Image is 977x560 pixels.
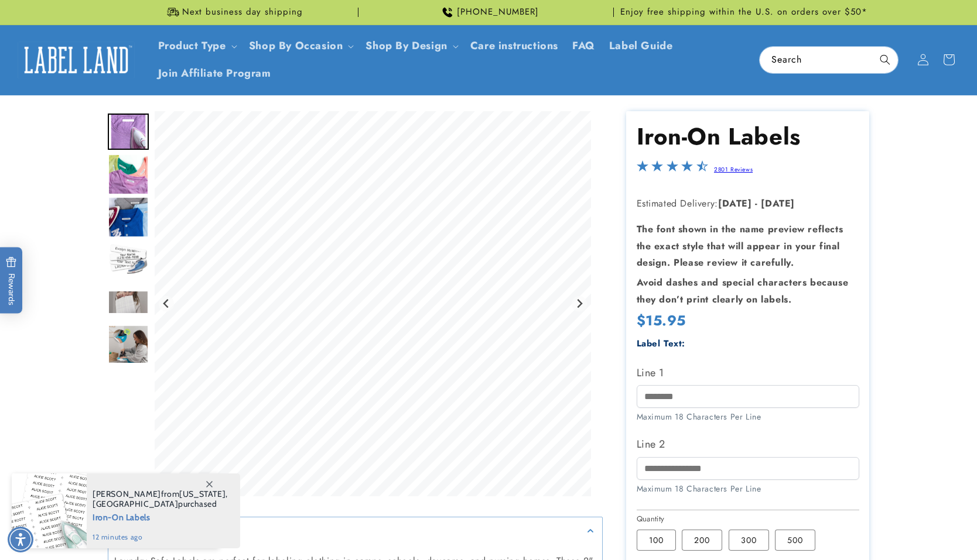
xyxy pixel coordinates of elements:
span: FAQ [572,39,595,53]
button: Go to last slide [159,296,175,312]
span: $15.95 [637,311,686,329]
strong: The font shown in the name preview reflects the exact style that will appear in your final design... [637,222,843,270]
label: 200 [682,530,722,551]
label: Line 2 [637,435,859,454]
summary: Shop By Design [358,32,463,60]
a: Label Guide [602,32,680,60]
summary: Shop By Occasion [242,32,359,60]
legend: Quantity [637,513,666,525]
img: Iron on name label being ironed to shirt [108,114,149,150]
span: Enjoy free shipping within the U.S. on orders over $50* [620,6,867,18]
a: Label Land [13,37,139,83]
div: Go to slide 5 [108,282,149,323]
span: [PERSON_NAME] [93,489,161,499]
strong: Avoid dashes and special characters because they don’t print clearly on labels. [637,276,849,306]
summary: Product Type [151,32,242,60]
img: Iron-On Labels - Label Land [108,325,149,366]
img: Label Land [18,42,135,78]
label: Line 1 [637,363,859,382]
img: null [108,290,149,314]
div: Go to slide 6 [108,325,149,366]
span: 4.5-star overall rating [637,163,708,177]
summary: Description [108,517,602,544]
div: Accessibility Menu [8,527,33,552]
strong: [DATE] [718,197,752,210]
span: Join Affiliate Program [158,67,271,80]
a: FAQ [565,32,602,60]
label: 500 [775,530,815,551]
a: Care instructions [463,32,565,60]
img: Iron on name labels ironed to shirt collar [108,197,149,238]
span: from , purchased [93,489,228,509]
strong: [DATE] [761,197,795,210]
button: Search [872,47,898,73]
label: 100 [637,530,676,551]
label: Label Text: [637,337,686,350]
strong: - [755,197,758,210]
h1: Iron-On Labels [637,121,859,152]
div: Maximum 18 Characters Per Line [637,411,859,423]
a: Shop By Design [365,38,447,53]
div: Go to slide 3 [108,197,149,238]
span: [US_STATE] [179,489,226,499]
img: Iron-on name labels with an iron [108,239,149,280]
div: Maximum 18 Characters Per Line [637,483,859,495]
label: 300 [729,530,769,551]
img: Iron on name tags ironed to a t-shirt [108,154,149,195]
span: [GEOGRAPHIC_DATA] [93,499,178,509]
span: Next business day shipping [182,6,303,18]
span: [PHONE_NUMBER] [457,6,539,18]
p: Estimated Delivery: [637,195,859,212]
span: Shop By Occasion [249,39,343,53]
span: Care instructions [470,39,558,53]
button: Next slide [572,296,587,312]
span: Label Guide [609,39,673,53]
a: 2801 Reviews [714,165,753,174]
div: Go to slide 1 [108,111,149,152]
a: Product Type [158,38,226,53]
div: Go to slide 4 [108,239,149,280]
a: Join Affiliate Program [151,60,278,87]
span: Rewards [6,256,17,305]
div: Go to slide 2 [108,154,149,195]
